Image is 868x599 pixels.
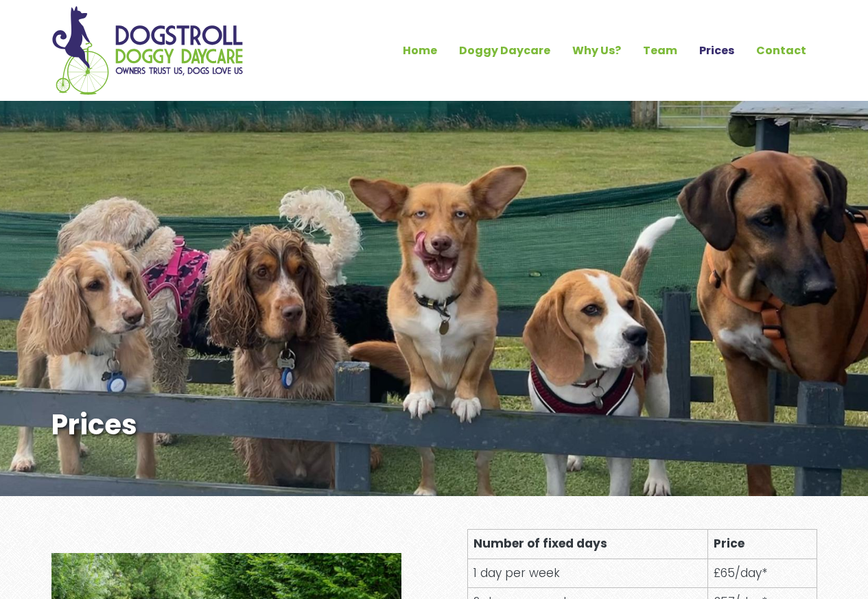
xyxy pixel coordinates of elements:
[745,39,817,62] a: Contact
[707,559,817,588] td: £65/day*
[707,529,817,559] th: Price
[688,39,745,62] a: Prices
[448,39,561,62] a: Doggy Daycare
[632,39,688,62] a: Team
[561,39,632,62] a: Why Us?
[51,5,244,95] img: Home
[51,408,491,441] h1: Prices
[392,39,448,62] a: Home
[467,559,707,588] td: 1 day per week
[467,529,707,559] th: Number of fixed days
